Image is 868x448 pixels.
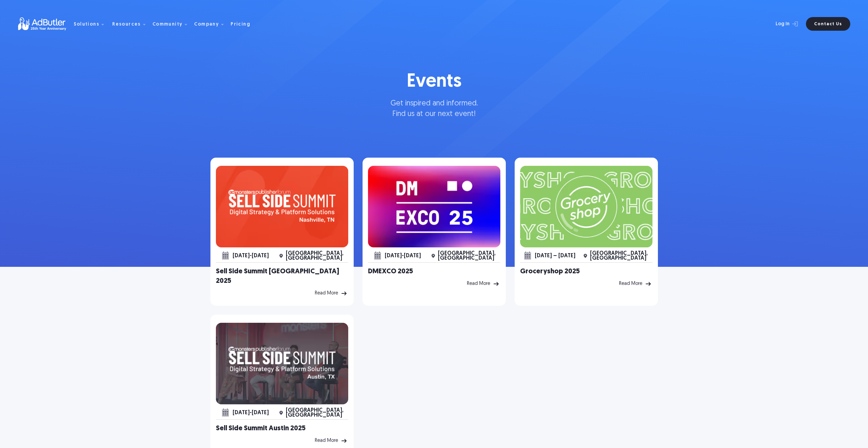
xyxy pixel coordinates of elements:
h1: Events [391,69,478,95]
div: [DATE]-[DATE] [385,254,421,258]
p: Find us at our next event! [391,109,478,120]
div: Resources [112,22,141,27]
div: Company [194,13,229,35]
div: [DATE]-[DATE] [233,254,269,258]
a: [DATE]-[DATE] [GEOGRAPHIC_DATA], [GEOGRAPHIC_DATA] Sell Side Summit [GEOGRAPHIC_DATA] 2025 Read More [210,158,354,306]
a: [DATE] – [DATE] [GEOGRAPHIC_DATA], [GEOGRAPHIC_DATA] Groceryshop 2025 Read More [515,158,658,306]
div: Company [194,22,219,27]
div: Solutions [74,13,110,35]
div: Resources [112,13,151,35]
p: Get inspired and informed. [391,99,478,109]
a: Pricing [231,21,256,27]
div: [GEOGRAPHIC_DATA], [GEOGRAPHIC_DATA] [286,251,348,261]
div: [DATE] – [DATE] [535,254,575,258]
a: Contact Us [806,17,850,31]
div: Read More [315,438,338,443]
a: Log In [757,17,802,31]
h2: Sell Side Summit Austin 2025 [216,424,348,433]
div: Read More [467,281,490,286]
div: [GEOGRAPHIC_DATA], [GEOGRAPHIC_DATA] [286,408,348,418]
div: Read More [315,291,338,296]
div: Community [152,13,193,35]
a: [DATE]-[DATE] [GEOGRAPHIC_DATA], [GEOGRAPHIC_DATA] DMEXCO 2025 Read More [363,158,506,306]
div: [DATE]-[DATE] [233,410,269,415]
h2: Groceryshop 2025 [520,267,652,276]
h2: DMEXCO 2025 [368,267,500,276]
div: Solutions [74,22,100,27]
div: Read More [619,281,642,286]
div: [GEOGRAPHIC_DATA], [GEOGRAPHIC_DATA] [438,251,500,261]
h2: Sell Side Summit [GEOGRAPHIC_DATA] 2025 [216,267,348,286]
div: Pricing [231,22,250,27]
div: Community [152,22,183,27]
div: [GEOGRAPHIC_DATA], [GEOGRAPHIC_DATA] [590,251,652,261]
